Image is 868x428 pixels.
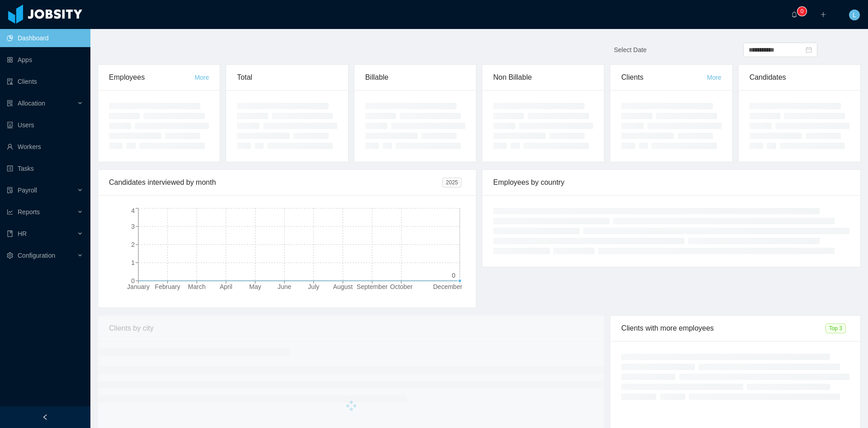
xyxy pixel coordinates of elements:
[820,11,826,18] i: icon: plus
[7,209,13,215] i: icon: line-chart
[621,65,707,90] div: Clients
[7,138,83,156] a: icon: userWorkers
[7,252,13,259] i: icon: setting
[155,283,180,290] tspan: February
[131,207,135,214] tspan: 4
[433,283,462,290] tspan: December
[109,170,442,195] div: Candidates interviewed by month
[791,11,797,18] i: icon: bell
[18,230,27,237] span: HR
[7,116,83,134] a: icon: robotUsers
[194,74,209,81] a: More
[131,277,135,284] tspan: 0
[109,65,194,90] div: Employees
[131,241,135,248] tspan: 2
[826,323,846,333] span: Top 3
[493,170,849,195] div: Employees by country
[249,283,261,290] tspan: May
[750,65,849,90] div: Candidates
[7,51,83,69] a: icon: appstoreApps
[131,259,135,266] tspan: 1
[333,283,353,290] tspan: August
[18,100,45,107] span: Allocation
[7,159,83,178] a: icon: profileTasks
[797,7,807,16] sup: 0
[493,65,593,90] div: Non Billable
[806,47,812,53] i: icon: calendar
[621,316,825,341] div: Clients with more employees
[127,283,150,290] tspan: January
[7,100,13,106] i: icon: solution
[237,65,337,90] div: Total
[308,283,319,290] tspan: July
[7,72,83,91] a: icon: auditClients
[278,283,292,290] tspan: June
[707,74,722,81] a: More
[7,187,13,193] i: icon: file-protect
[18,208,40,216] span: Reports
[18,252,55,259] span: Configuration
[7,29,83,47] a: icon: pie-chartDashboard
[365,65,465,90] div: Billable
[357,283,388,290] tspan: September
[18,187,37,194] span: Payroll
[220,283,232,290] tspan: April
[390,283,413,290] tspan: October
[442,178,462,188] span: 2025
[7,231,13,237] i: icon: book
[614,46,646,53] span: Select Date
[131,223,135,230] tspan: 3
[188,283,206,290] tspan: March
[853,10,856,20] span: L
